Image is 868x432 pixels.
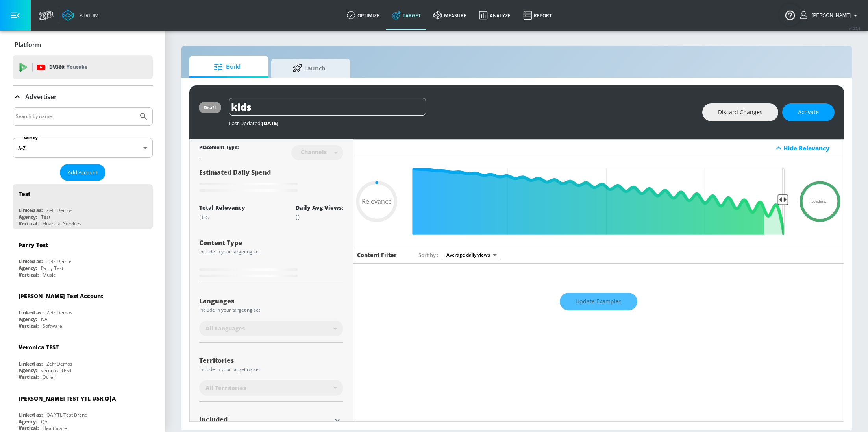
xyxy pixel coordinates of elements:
[19,425,39,432] div: Vertical:
[19,367,37,374] div: Agency:
[19,265,37,271] div: Agency:
[19,323,39,329] div: Vertical:
[46,360,72,367] div: Zefr Demos
[199,380,343,396] div: All Territories
[13,338,153,382] div: Veronica TESTLinked as:Zefr DemosAgency:veronica TESTVertical:Other
[46,258,72,265] div: Zefr Demos
[41,418,48,425] div: QA
[197,57,257,76] span: Build
[296,212,343,222] div: 0
[418,251,439,258] span: Sort by
[199,249,343,254] div: Include in your targeting set
[19,214,37,220] div: Agency:
[849,26,860,30] span: v 4.25.4
[297,149,331,155] div: Channels
[13,34,153,56] div: Platform
[199,367,343,372] div: Include in your targeting set
[13,235,153,280] div: Parry TestLinked as:Zefr DemosAgency:Parry TestVertical:Music
[13,184,153,229] div: TestLinked as:Zefr DemosAgency:TestVertical:Financial Services
[296,204,343,211] div: Daily Avg Views:
[809,13,851,18] span: login as: stephanie.wolklin@zefr.com
[798,107,819,117] span: Activate
[800,11,860,20] button: [PERSON_NAME]
[783,144,839,152] div: Hide Relevancy
[199,144,239,152] div: Placement Type:
[353,139,844,157] div: Hide Relevancy
[19,316,37,323] div: Agency:
[427,1,473,30] a: measure
[204,104,217,111] div: draft
[19,207,43,214] div: Linked as:
[68,168,98,177] span: Add Account
[13,55,153,79] div: DV360: Youtube
[46,412,87,418] div: QA YTL Test Brand
[49,63,87,72] p: DV360:
[15,41,41,49] p: Platform
[718,107,763,117] span: Discard Changes
[25,92,57,101] p: Advertiser
[41,265,63,271] div: Parry Test
[205,384,246,392] span: All Territories
[19,309,43,316] div: Linked as:
[19,418,37,425] div: Agency:
[782,103,835,121] button: Activate
[19,292,103,300] div: [PERSON_NAME] Test Account
[199,308,343,312] div: Include in your targeting set
[76,12,99,19] div: Atrium
[22,135,39,140] label: Sort By
[19,395,116,402] div: [PERSON_NAME] TEST YTL USR Q|A
[62,9,99,21] a: Atrium
[46,309,72,316] div: Zefr Demos
[408,168,788,235] input: Final Threshold
[442,249,500,260] div: Average daily views
[473,1,517,30] a: Analyze
[67,63,87,71] p: Youtube
[19,258,43,265] div: Linked as:
[517,1,558,30] a: Report
[13,286,153,331] div: [PERSON_NAME] Test AccountLinked as:Zefr DemosAgency:NAVertical:Software
[199,357,343,364] div: Territories
[41,367,72,374] div: veronica TEST
[19,190,30,198] div: Test
[702,103,778,121] button: Discard Changes
[19,241,48,249] div: Parry Test
[199,168,271,177] span: Estimated Daily Spend
[199,416,331,423] div: Included
[199,298,343,304] div: Languages
[362,198,392,205] span: Relevance
[41,214,50,220] div: Test
[19,412,43,418] div: Linked as:
[43,220,81,227] div: Financial Services
[199,204,245,211] div: Total Relevancy
[19,271,39,278] div: Vertical:
[43,323,62,329] div: Software
[43,425,67,432] div: Healthcare
[199,240,343,246] div: Content Type
[779,4,801,26] button: Open Resource Center
[46,207,72,214] div: Zefr Demos
[19,220,39,227] div: Vertical:
[811,199,829,203] span: Loading...
[262,120,278,127] span: [DATE]
[199,212,245,222] div: 0%
[229,120,694,127] div: Last Updated:
[19,360,43,367] div: Linked as:
[357,251,397,258] h6: Content Filter
[13,138,153,158] div: A-Z
[341,1,386,30] a: optimize
[386,1,427,30] a: Target
[60,164,105,181] button: Add Account
[279,59,339,78] span: Launch
[19,343,59,351] div: Veronica TEST
[43,271,56,278] div: Music
[16,111,135,122] input: Search by name
[19,374,39,380] div: Vertical:
[13,86,153,108] div: Advertiser
[205,325,245,332] span: All Languages
[41,316,48,323] div: NA
[43,374,55,380] div: Other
